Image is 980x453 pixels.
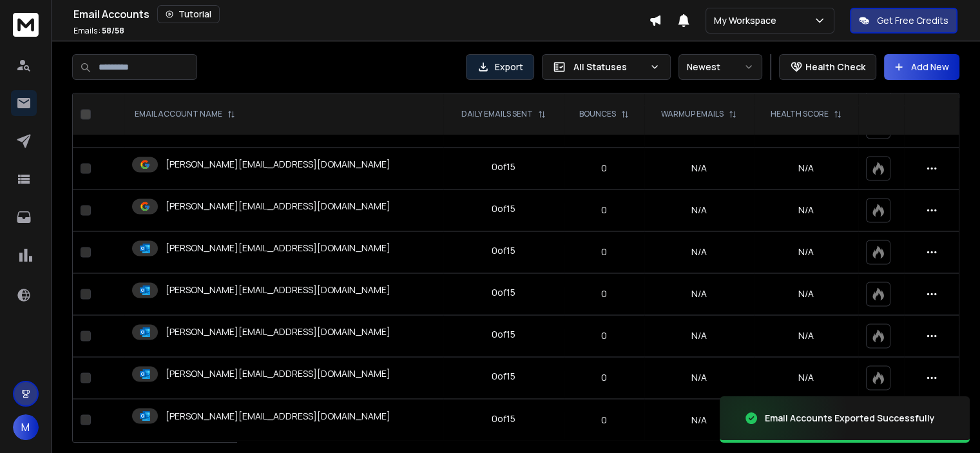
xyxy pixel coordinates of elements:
button: Health Check [779,54,876,80]
td: N/A [644,273,754,315]
div: EMAIL ACCOUNT NAME [135,109,235,119]
p: My Workspace [714,14,782,27]
p: Emails : [73,26,124,36]
p: N/A [762,246,850,258]
p: HEALTH SCORE [771,109,829,119]
p: 0 [572,246,637,258]
div: 0 of 15 [492,244,515,257]
p: N/A [762,162,850,175]
p: N/A [762,371,850,384]
p: [PERSON_NAME][EMAIL_ADDRESS][DOMAIN_NAME] [166,409,390,422]
div: Email Accounts Exported Successfully [765,412,935,425]
div: Email Accounts [73,5,649,23]
p: Health Check [805,61,865,73]
div: 0 of 15 [492,286,515,299]
p: N/A [762,287,850,300]
p: Get Free Credits [877,14,948,27]
p: BOUNCES [579,109,616,119]
p: [PERSON_NAME][EMAIL_ADDRESS][DOMAIN_NAME] [166,284,390,296]
p: WARMUP EMAILS [661,109,724,119]
p: [PERSON_NAME][EMAIL_ADDRESS][DOMAIN_NAME] [166,325,390,338]
button: M [13,414,39,440]
button: Tutorial [157,5,220,23]
div: 0 of 15 [492,412,515,425]
div: 0 of 15 [492,328,515,341]
td: N/A [644,399,754,441]
td: N/A [644,231,754,273]
td: N/A [644,315,754,357]
span: 58 / 58 [102,25,124,36]
button: Get Free Credits [850,8,957,34]
p: [PERSON_NAME][EMAIL_ADDRESS][DOMAIN_NAME] [166,367,390,380]
p: 0 [572,287,637,300]
p: [PERSON_NAME][EMAIL_ADDRESS][DOMAIN_NAME] [166,200,390,213]
div: 0 of 15 [492,370,515,383]
td: N/A [644,357,754,399]
p: 0 [572,371,637,384]
p: N/A [762,204,850,217]
div: 0 of 15 [492,160,515,173]
button: Add New [884,54,959,80]
td: N/A [644,148,754,189]
p: All Statuses [573,61,644,73]
p: 0 [572,329,637,342]
p: 0 [572,413,637,426]
td: N/A [644,189,754,231]
div: 0 of 15 [492,202,515,215]
p: 0 [572,204,637,217]
p: DAILY EMAILS SENT [461,109,533,119]
p: N/A [762,329,850,342]
p: 0 [572,162,637,175]
p: [PERSON_NAME][EMAIL_ADDRESS][DOMAIN_NAME] [166,158,390,171]
button: Export [466,54,534,80]
button: Newest [678,54,762,80]
p: [PERSON_NAME][EMAIL_ADDRESS][DOMAIN_NAME] [166,242,390,255]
